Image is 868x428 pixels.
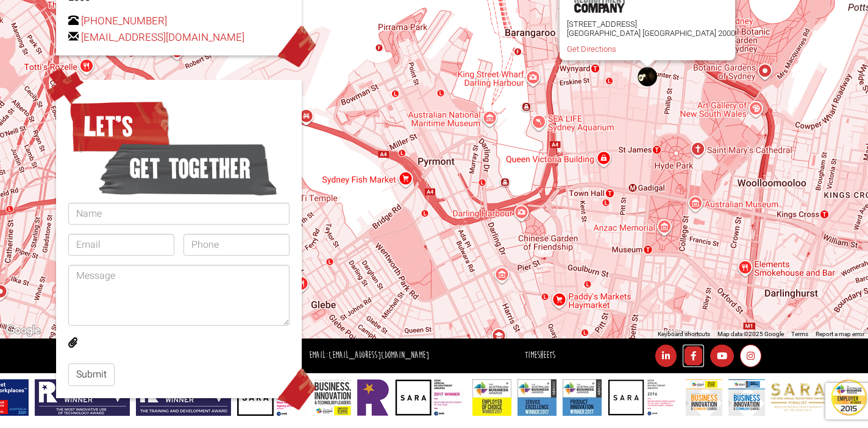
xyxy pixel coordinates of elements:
a: [PHONE_NUMBER] [81,13,167,29]
a: Report a map error [816,331,864,337]
input: Email [68,234,174,256]
div: The Outsourced Recruitment Company [638,67,657,86]
input: Name [68,203,290,225]
span: get together [99,138,277,199]
a: Open this area in Google Maps (opens a new window) [3,323,43,339]
a: [EMAIL_ADDRESS][DOMAIN_NAME] [81,30,244,45]
a: [EMAIL_ADDRESS][DOMAIN_NAME] [329,349,429,361]
li: Email: [306,347,432,365]
input: Phone [183,234,290,256]
a: Timesheets [525,349,555,361]
span: Let’s [68,96,171,157]
p: [STREET_ADDRESS] [GEOGRAPHIC_DATA] [GEOGRAPHIC_DATA] 2000 [567,19,735,38]
button: Keyboard shortcuts [658,330,710,339]
span: Map data ©2025 Google [717,331,784,337]
img: Google [3,323,43,339]
button: Submit [68,363,115,386]
a: Get Directions [567,44,616,54]
a: Terms (opens in new tab) [791,331,808,337]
